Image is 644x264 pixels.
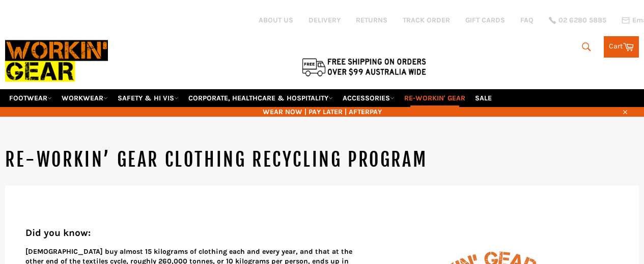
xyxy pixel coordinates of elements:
h2: Did you know: [25,226,619,240]
a: FOOTWEAR [5,89,56,107]
span: 02 6280 5885 [558,17,606,24]
a: FAQ [520,15,534,25]
h1: Re-Workin’ Gear Clothing Recycling Program [5,147,639,173]
a: CORPORATE, HEALTHCARE & HOSPITALITY [184,89,337,107]
img: Workin Gear leaders in Workwear, Safety Boots, PPE, Uniforms. Australia's No.1 in Workwear [5,33,108,89]
a: SALE [471,89,496,107]
a: GIFT CARDS [465,15,505,25]
span: WEAR NOW | PAY LATER | AFTERPAY [5,107,639,117]
a: TRACK ORDER [403,15,450,25]
a: ACCESSORIES [339,89,399,107]
a: 02 6280 5885 [549,17,606,24]
img: Flat $9.95 shipping Australia wide [300,56,428,77]
a: RE-WORKIN' GEAR [400,89,469,107]
a: DELIVERY [309,15,341,25]
a: Cart [604,36,639,58]
a: ABOUT US [259,15,293,25]
a: WORKWEAR [58,89,112,107]
a: SAFETY & HI VIS [114,89,183,107]
a: RETURNS [356,15,387,25]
